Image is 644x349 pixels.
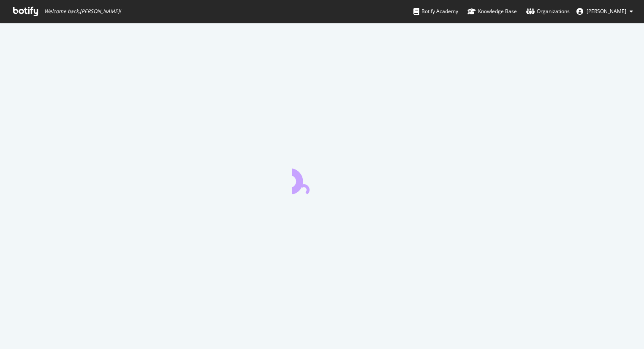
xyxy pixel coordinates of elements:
[44,8,121,15] span: Welcome back, [PERSON_NAME] !
[467,7,517,16] div: Knowledge Base
[292,164,353,194] div: animation
[526,7,570,16] div: Organizations
[413,7,458,16] div: Botify Academy
[587,8,626,15] span: Olivier Gourdin
[570,5,640,18] button: [PERSON_NAME]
